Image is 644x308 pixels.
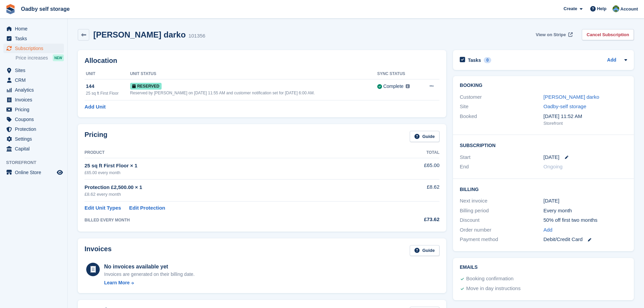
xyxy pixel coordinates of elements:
[6,159,67,166] span: Storefront
[15,144,55,153] span: Capital
[544,236,627,243] div: Debit/Credit Card
[383,83,404,90] div: Complete
[16,54,64,62] a: Price increases NEW
[410,131,439,142] a: Guide
[85,170,382,176] div: £65.00 every month
[410,245,439,256] a: Guide
[466,285,521,293] div: Move in day instructions
[544,103,587,109] a: Oadby-self storage
[3,85,64,95] a: menu
[544,164,563,169] span: Ongoing
[3,144,64,153] a: menu
[15,168,55,177] span: Online Store
[3,95,64,104] a: menu
[460,236,543,243] div: Payment method
[104,271,195,278] div: Invoices are generated on their billing date.
[15,44,55,53] span: Subscriptions
[597,5,606,12] span: Help
[613,5,619,12] img: Sanjeave Nagra
[460,142,627,148] h2: Subscription
[484,57,492,63] div: 0
[460,197,543,205] div: Next invoice
[544,120,627,127] div: Storefront
[460,226,543,234] div: Order number
[85,184,382,191] div: Protection £2,500.00 × 1
[466,275,514,283] div: Booking confirmation
[104,263,195,271] div: No invoices available yet
[460,113,543,127] div: Booked
[3,44,64,53] a: menu
[544,153,559,161] time: 2025-08-16 00:00:00 UTC
[15,24,55,33] span: Home
[15,66,55,75] span: Sites
[85,69,130,79] th: Unit
[382,147,439,158] th: Total
[104,279,195,286] a: Learn More
[460,83,627,88] h2: Booking
[544,197,627,205] div: [DATE]
[582,29,634,40] a: Cancel Subscription
[130,90,377,96] div: Reserved by [PERSON_NAME] on [DATE] 11:55 AM and customer notification set for [DATE] 6:00 AM.
[3,168,64,177] a: menu
[56,168,64,176] a: Preview store
[93,30,186,39] h2: [PERSON_NAME] darko
[15,105,55,114] span: Pricing
[544,94,599,100] a: [PERSON_NAME] darko
[382,216,439,223] div: £73.62
[382,180,439,202] td: £8.62
[620,6,638,13] span: Account
[16,55,48,61] span: Price increases
[130,83,162,90] span: Reserved
[85,191,382,198] div: £8.62 every month
[382,158,439,179] td: £65.00
[86,90,130,96] div: 25 sq ft First Floor
[3,34,64,43] a: menu
[460,163,543,171] div: End
[544,207,627,215] div: Every month
[460,265,627,270] h2: Emails
[188,32,205,40] div: 101356
[18,3,72,15] a: Oadby self storage
[15,85,55,95] span: Analytics
[544,226,553,234] a: Add
[460,93,543,101] div: Customer
[533,29,574,40] a: View on Stripe
[468,57,481,63] h2: Tasks
[86,82,130,90] div: 144
[377,69,421,79] th: Sync Status
[3,115,64,124] a: menu
[130,69,377,79] th: Unit Status
[3,134,64,144] a: menu
[460,103,543,111] div: Site
[3,124,64,134] a: menu
[460,207,543,215] div: Billing period
[15,95,55,104] span: Invoices
[406,84,410,88] img: icon-info-grey-7440780725fd019a000dd9b08b2336e03edf1995a4989e88bcd33f0948082b44.svg
[544,113,627,120] div: [DATE] 11:52 AM
[5,4,16,14] img: stora-icon-8386f47178a22dfd0bd8f6a31ec36ba5ce8667c1dd55bd0f319d3a0aa187defe.svg
[607,56,616,64] a: Add
[85,162,382,170] div: 25 sq ft First Floor × 1
[460,186,627,192] h2: Billing
[3,66,64,75] a: menu
[544,216,627,224] div: 50% off first two months
[85,217,382,223] div: BILLED EVERY MONTH
[85,147,382,158] th: Product
[15,124,55,134] span: Protection
[85,57,439,65] h2: Allocation
[564,5,577,12] span: Create
[104,279,129,286] div: Learn More
[15,115,55,124] span: Coupons
[460,153,543,161] div: Start
[3,105,64,114] a: menu
[129,204,165,212] a: Edit Protection
[15,34,55,43] span: Tasks
[53,54,64,61] div: NEW
[15,134,55,144] span: Settings
[3,24,64,33] a: menu
[536,31,566,38] span: View on Stripe
[85,131,108,142] h2: Pricing
[85,245,112,256] h2: Invoices
[3,75,64,85] a: menu
[85,103,105,111] a: Add Unit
